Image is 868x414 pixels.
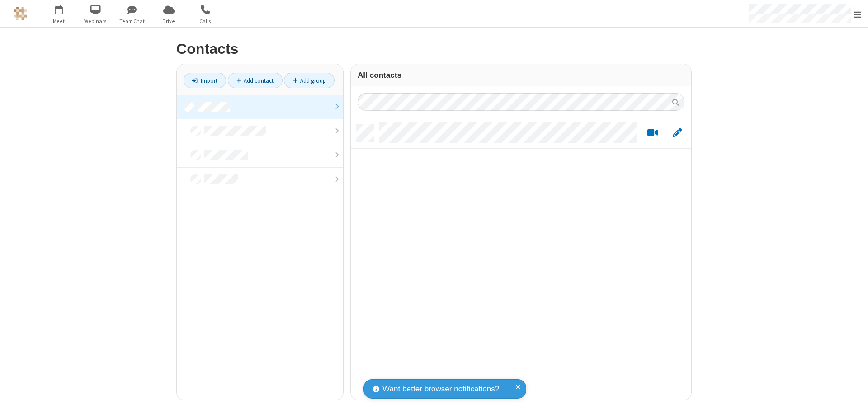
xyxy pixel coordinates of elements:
span: Want better browser notifications? [382,383,499,395]
a: Add group [284,73,335,88]
div: grid [351,118,691,400]
h2: Contacts [176,41,692,57]
span: Calls [189,17,222,25]
a: Import [184,73,226,88]
span: Webinars [79,17,113,25]
h3: All contacts [358,71,684,80]
img: QA Selenium DO NOT DELETE OR CHANGE [14,7,27,20]
iframe: Chat [845,390,861,408]
span: Meet [42,17,76,25]
button: Start a video meeting [644,127,661,139]
a: Add contact [228,73,283,88]
button: Edit [668,127,686,139]
span: Drive [152,17,186,25]
span: Team Chat [115,17,149,25]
